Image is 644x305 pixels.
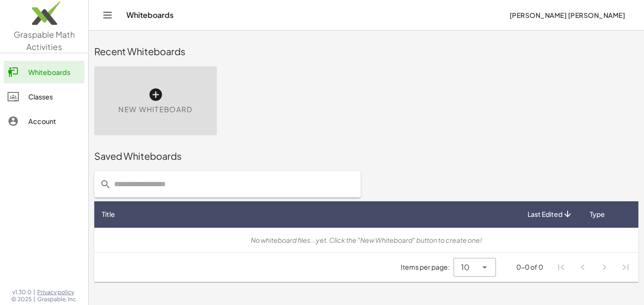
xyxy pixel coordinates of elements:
[100,8,115,23] button: Toggle navigation
[14,29,75,52] span: Graspable Math Activities
[118,104,192,115] span: New Whiteboard
[461,262,470,273] span: 10
[33,289,35,296] span: |
[37,289,77,296] a: Privacy policy
[401,262,454,272] span: Items per page:
[4,61,84,83] a: Whiteboards
[528,209,562,219] span: Last Edited
[102,209,115,219] span: Title
[12,289,32,296] span: v1.30.0
[4,85,84,108] a: Classes
[94,149,638,163] div: Saved Whiteboards
[4,110,84,132] a: Account
[28,91,81,102] div: Classes
[28,115,81,127] div: Account
[102,235,631,245] div: No whiteboard files...yet. Click the "New Whiteboard" button to create one!
[37,296,77,303] span: Graspable, Inc.
[551,256,636,278] nav: Pagination Navigation
[516,262,543,272] div: 0-0 of 0
[509,11,625,19] span: [PERSON_NAME] [PERSON_NAME]
[28,66,81,78] div: Whiteboards
[94,45,638,58] div: Recent Whiteboards
[11,296,32,303] span: © 2025
[100,179,111,190] i: prepended action
[33,296,35,303] span: |
[502,7,633,24] button: [PERSON_NAME] [PERSON_NAME]
[590,209,605,219] span: Type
